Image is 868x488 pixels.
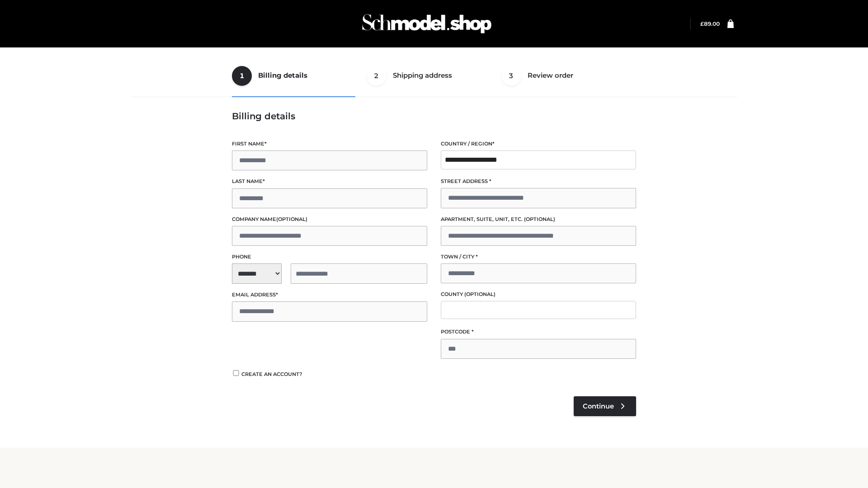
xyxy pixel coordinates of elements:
[232,370,240,376] input: Create an account?
[359,6,495,42] img: Schmodel Admin 964
[276,216,307,222] span: (optional)
[464,291,495,297] span: (optional)
[441,328,636,336] label: Postcode
[441,215,636,224] label: Apartment, suite, unit, etc.
[441,140,636,148] label: Country / Region
[441,290,636,299] label: County
[583,402,614,410] span: Continue
[441,177,636,186] label: Street address
[524,216,555,222] span: (optional)
[700,20,704,27] span: £
[232,253,427,261] label: Phone
[232,140,427,148] label: First name
[232,215,427,224] label: Company name
[232,111,636,122] h3: Billing details
[700,20,720,27] bdi: 89.00
[700,20,720,27] a: £89.00
[241,371,302,377] span: Create an account?
[574,396,636,416] a: Continue
[232,177,427,186] label: Last name
[232,291,427,299] label: Email address
[441,253,636,261] label: Town / City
